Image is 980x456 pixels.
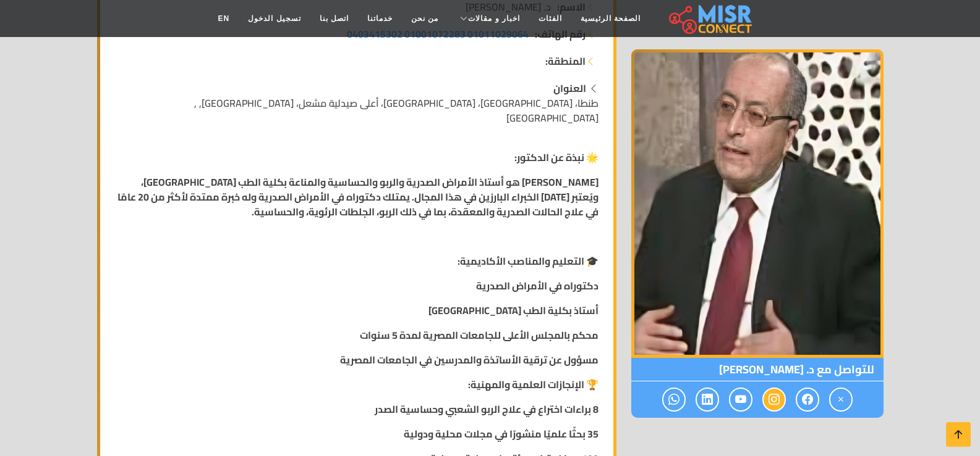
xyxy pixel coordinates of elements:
a: اخبار و مقالات [448,7,529,30]
span: اخبار و مقالات [468,13,520,24]
strong: 🎓 التعليم والمناصب الأكاديمية: [458,252,599,270]
img: main.misr_connect [669,3,752,34]
a: الفئات [529,7,571,30]
a: تسجيل الدخول [239,7,310,30]
strong: محكم بالمجلس الأعلى للجامعات المصرية لمدة 5 سنوات [360,326,599,344]
strong: [PERSON_NAME] هو أستاذ الأمراض الصدرية والربو والحساسية والمناعة بكلية الطب [GEOGRAPHIC_DATA]، وي... [117,173,599,221]
strong: دكتوراه في الأمراض الصدرية [476,276,599,295]
strong: أستاذ بكلية الطب [GEOGRAPHIC_DATA] [428,301,599,320]
a: خدماتنا [358,7,402,30]
a: الصفحة الرئيسية [571,7,650,30]
strong: 35 بحثًا علميًا منشورًا في مجلات محلية ودولية [404,425,599,443]
a: من نحن [402,7,448,30]
a: EN [209,7,239,30]
strong: 🏆 الإنجازات العلمية والمهنية: [468,375,599,394]
span: طنطا، [GEOGRAPHIC_DATA]، [GEOGRAPHIC_DATA]، أعلى صيدلية مشعل، [GEOGRAPHIC_DATA], , [GEOGRAPHIC_DATA] [194,94,599,127]
span: للتواصل مع د. [PERSON_NAME] [631,358,884,381]
strong: المنطقة: [545,54,586,68]
strong: العنوان [553,79,586,97]
strong: 🌟 نبذة عن الدكتور: [514,148,599,167]
img: د. محمد عبد الوهاب [631,49,884,358]
a: اتصل بنا [310,7,358,30]
strong: 8 براءات اختراع في علاج الربو الشعبي وحساسية الصدر [375,400,599,418]
strong: مسؤول عن ترقية الأساتذة والمدرسين في الجامعات المصرية [340,350,599,369]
